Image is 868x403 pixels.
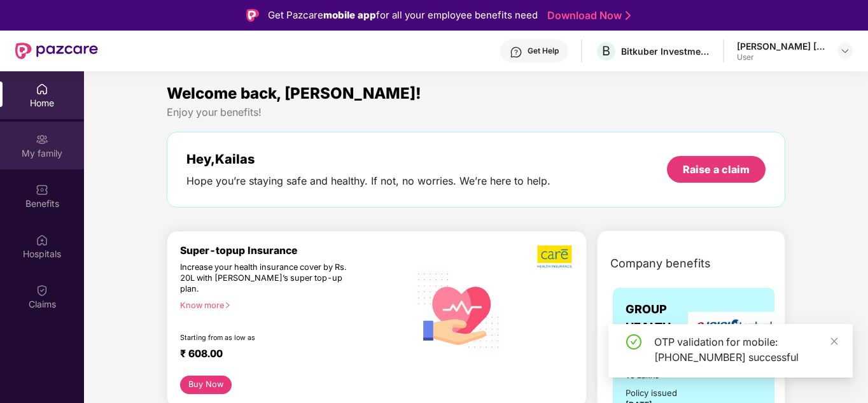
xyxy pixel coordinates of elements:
[626,386,677,400] div: Policy issued
[654,334,837,365] div: OTP validation for mobile: [PHONE_NUMBER] successful
[180,348,397,363] div: ₹ 608.00
[537,244,573,269] img: b5dec4f62d2307b9de63beb79f102df3.png
[224,302,231,309] span: right
[15,43,98,59] img: New Pazcare Logo
[180,300,402,309] div: Know more
[510,46,522,59] img: svg+xml;base64,PHN2ZyBpZD0iSGVscC0zMngzMiIgeG1sbnM9Imh0dHA6Ly93d3cudzMub3JnLzIwMDAvc3ZnIiB3aWR0aD...
[36,183,48,196] img: svg+xml;base64,PHN2ZyBpZD0iQmVuZWZpdHMiIHhtbG5zPSJodHRwOi8vd3d3LnczLm9yZy8yMDAwL3N2ZyIgd2lkdGg9Ij...
[737,40,826,52] div: [PERSON_NAME] [PERSON_NAME]
[36,83,48,95] img: svg+xml;base64,PHN2ZyBpZD0iSG9tZSIgeG1sbnM9Imh0dHA6Ly93d3cudzMub3JnLzIwMDAvc3ZnIiB3aWR0aD0iMjAiIG...
[180,376,232,394] button: Buy Now
[186,152,550,167] div: Hey, Kailas
[683,162,750,176] div: Raise a claim
[323,9,376,21] strong: mobile app
[268,8,538,23] div: Get Pazcare for all your employee benefits need
[246,9,259,22] img: Logo
[36,234,48,246] img: svg+xml;base64,PHN2ZyBpZD0iSG9zcGl0YWxzIiB4bWxucz0iaHR0cDovL3d3dy53My5vcmcvMjAwMC9zdmciIHdpZHRoPS...
[36,133,48,146] img: svg+xml;base64,PHN2ZyB3aWR0aD0iMjAiIGhlaWdodD0iMjAiIHZpZXdCb3g9IjAgMCAyMCAyMCIgZmlsbD0ibm9uZSIgeG...
[737,52,826,62] div: User
[167,106,785,119] div: Enjoy your benefits!
[180,334,356,343] div: Starting from as low as
[626,300,694,355] span: GROUP HEALTH INSURANCE
[626,9,631,22] img: Stroke
[688,312,777,343] img: insurerLogo
[602,43,610,59] span: B
[610,255,711,272] span: Company benefits
[840,46,850,56] img: svg+xml;base64,PHN2ZyBpZD0iRHJvcGRvd24tMzJ4MzIiIHhtbG5zPSJodHRwOi8vd3d3LnczLm9yZy8yMDAwL3N2ZyIgd2...
[36,284,48,297] img: svg+xml;base64,PHN2ZyBpZD0iQ2xhaW0iIHhtbG5zPSJodHRwOi8vd3d3LnczLm9yZy8yMDAwL3N2ZyIgd2lkdGg9IjIwIi...
[528,46,559,56] div: Get Help
[621,45,710,57] div: Bitkuber Investments Pvt Limited
[830,337,839,346] span: close
[410,260,508,360] img: svg+xml;base64,PHN2ZyB4bWxucz0iaHR0cDovL3d3dy53My5vcmcvMjAwMC9zdmciIHhtbG5zOnhsaW5rPSJodHRwOi8vd3...
[547,9,627,22] a: Download Now
[626,334,641,350] span: check-circle
[180,244,410,257] div: Super-topup Insurance
[180,262,354,295] div: Increase your health insurance cover by Rs. 20L with [PERSON_NAME]’s super top-up plan.
[167,84,421,103] span: Welcome back, [PERSON_NAME]!
[186,174,550,188] div: Hope you’re staying safe and healthy. If not, no worries. We’re here to help.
